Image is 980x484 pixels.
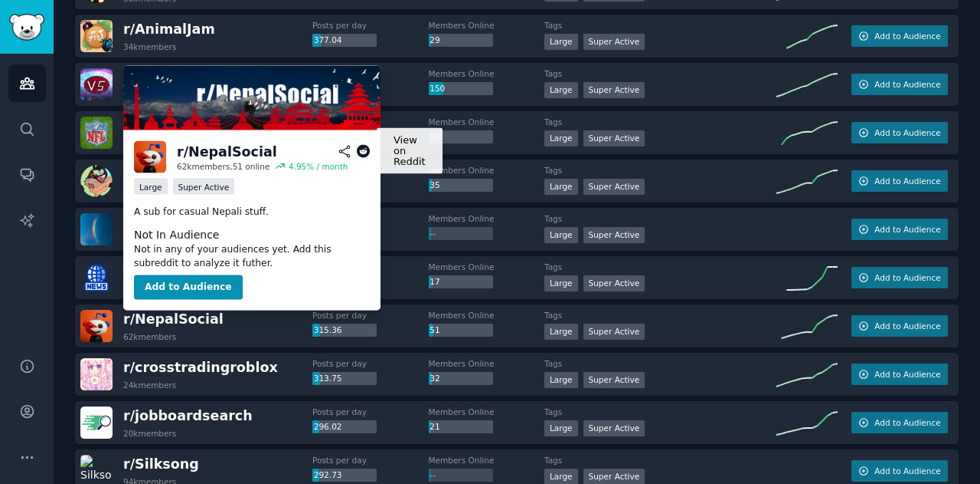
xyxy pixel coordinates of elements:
div: Large [544,130,578,147]
img: jobboardsearch [80,407,113,439]
dt: Posts per day [312,455,429,466]
span: r/ crosstradingroblox [123,360,278,375]
dt: Members Online [429,262,545,272]
dt: Tags [544,68,776,79]
button: Add to Audience [134,275,243,300]
button: Add to Audience [851,460,948,482]
dt: Members Online [429,455,545,466]
img: DeathBattleMatchups [80,68,113,100]
button: Add to Audience [851,412,948,433]
dt: Members Online [429,407,545,417]
span: Add to Audience [874,369,940,380]
button: Add to Audience [851,25,948,47]
span: r/ AnimalJam [123,21,215,37]
span: r/ jobboardsearch [123,408,253,423]
span: r/ Silksong [123,456,199,472]
dt: Posts per day [312,310,429,321]
div: 292.73 [312,469,377,482]
span: Add to Audience [874,79,940,90]
img: AdoptMeRBX [80,165,113,197]
div: Super Active [583,227,645,243]
span: Add to Audience [874,466,940,476]
div: 51 [429,324,493,337]
dt: Members Online [429,213,545,224]
div: Large [544,82,578,98]
span: Add to Audience [874,224,940,235]
div: Large [544,324,578,340]
img: DynastyFFTradeAdvice [80,117,113,149]
dt: Not In Audience [134,227,370,243]
dt: Posts per day [312,407,429,417]
span: Add to Audience [874,31,940,41]
div: r/ NepalSocial [177,142,277,161]
dt: Tags [544,455,776,466]
dt: Posts per day [312,358,429,369]
img: NepalSocial [134,141,166,173]
div: 29 [429,34,493,48]
div: Super Active [583,179,645,195]
dt: Tags [544,358,776,369]
div: 20k members [123,428,176,439]
p: A sub for casual Nepali stuff. [134,206,370,219]
img: GummySearch logo [9,14,44,41]
button: Add to Audience [851,74,948,95]
div: 32 [429,372,493,386]
div: Super Active [583,130,645,147]
span: Add to Audience [874,272,940,283]
div: 4.95 % / month [289,161,348,172]
dt: Tags [544,407,776,417]
img: AnimalJam [80,20,113,52]
span: Add to Audience [874,417,940,428]
div: 24k members [123,380,176,390]
div: Super Active [583,82,645,98]
div: Super Active [583,34,645,50]
dt: Tags [544,117,776,127]
div: 313.75 [312,372,377,386]
dd: Not in any of your audiences yet. Add this subreddit to analyze it futher. [134,243,370,270]
div: 17 [429,275,493,289]
div: 62k members, 51 online [177,161,269,172]
div: Super Active [583,372,645,388]
div: 377.04 [312,34,377,48]
span: r/ NepalSocial [123,311,224,327]
div: Large [544,227,578,243]
div: Large [544,420,578,436]
dt: Posts per day [312,20,429,31]
dt: Members Online [429,117,545,127]
dt: Tags [544,310,776,321]
button: Add to Audience [851,219,948,240]
span: Add to Audience [874,176,940,186]
span: Add to Audience [874,321,940,331]
div: Super Active [583,420,645,436]
div: 62k members [123,331,176,342]
button: Add to Audience [851,170,948,192]
dt: Members Online [429,68,545,79]
button: Add to Audience [851,267,948,288]
div: Super Active [583,324,645,340]
button: Add to Audience [851,122,948,143]
dt: Tags [544,20,776,31]
div: 25 [429,130,493,144]
img: NepalSocial [80,310,113,342]
div: 150 [429,82,493,96]
div: 35 [429,179,493,193]
img: coldplayindia [80,213,113,245]
div: 34k members [123,41,176,52]
div: Large [544,34,578,50]
dt: Members Online [429,358,545,369]
img: NepalSocial [123,66,381,130]
dt: Tags [544,213,776,224]
div: Large [544,179,578,195]
div: Large [544,275,578,291]
div: Super Active [583,275,645,291]
dt: Tags [544,165,776,176]
div: Super Active [173,179,235,195]
dt: Tags [544,262,776,272]
dt: Members Online [429,310,545,321]
div: Large [544,372,578,388]
div: 21 [429,420,493,434]
img: crosstradingroblox [80,358,113,390]
div: 315.36 [312,324,377,337]
button: Add to Audience [851,364,948,385]
button: Add to Audience [851,315,948,337]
